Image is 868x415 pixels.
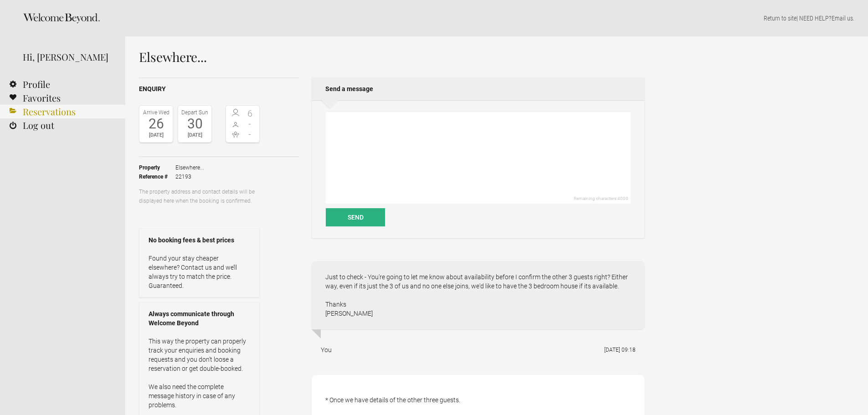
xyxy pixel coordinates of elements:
[142,131,170,140] div: [DATE]
[180,131,209,140] div: [DATE]
[326,208,385,226] button: Send
[139,50,645,64] h1: Elsewhere...
[243,130,257,139] span: -
[149,254,250,290] p: Found your stay cheaper elsewhere? Contact us and we’ll always try to match the price. Guaranteed.
[139,187,260,205] p: The property address and contact details will be displayed here when the booking is confirmed.
[243,109,257,118] span: 6
[149,337,250,410] p: This way the property can properly track your enquiries and booking requests and you don’t loose ...
[175,172,204,181] span: 22193
[312,77,645,100] h2: Send a message
[180,108,209,117] div: Depart Sun
[139,172,175,181] strong: Reference #
[312,261,645,329] div: Just to check - You're going to let me know about availability before I confirm the other 3 guest...
[180,117,209,131] div: 30
[139,163,175,172] strong: Property
[139,84,299,94] h2: Enquiry
[142,108,170,117] div: Arrive Wed
[243,119,257,128] span: -
[321,345,332,354] div: You
[142,117,170,131] div: 26
[23,50,112,64] div: Hi, [PERSON_NAME]
[764,15,796,22] a: Return to site
[149,236,250,245] strong: No booking fees & best prices
[175,163,204,172] span: Elsewhere...
[139,14,854,23] p: | NEED HELP? .
[604,347,636,353] flynt-date-display: [DATE] 09:18
[149,309,250,328] strong: Always communicate through Welcome Beyond
[832,15,853,22] a: Email us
